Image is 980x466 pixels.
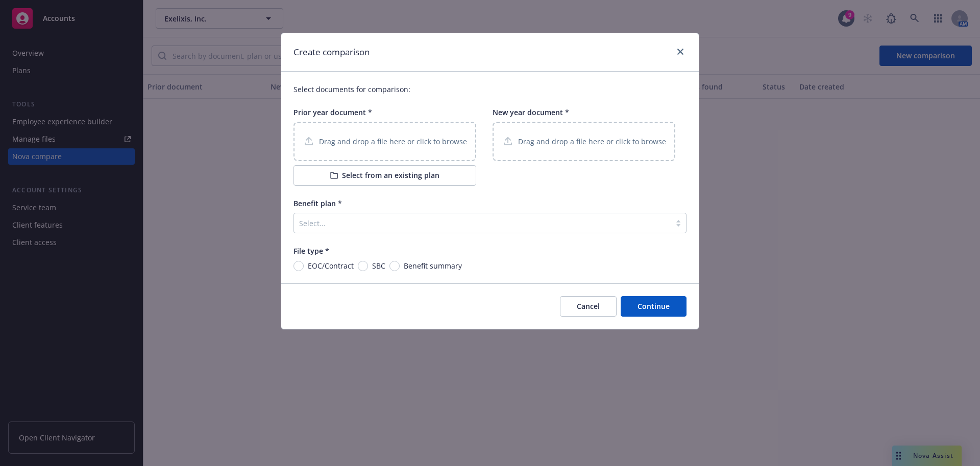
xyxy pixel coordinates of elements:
[560,296,617,317] button: Cancel
[674,46,687,58] a: close
[319,136,467,147] p: Drag and drop a file here or click to browse
[293,165,476,186] button: Select from an existing plan
[389,261,400,271] input: Benefit summary
[293,198,342,208] span: Benefit plan *
[493,107,569,117] span: New year document *
[308,260,354,271] span: EOC/Contract
[621,296,687,317] button: Continue
[372,260,385,271] span: SBC
[358,261,368,271] input: SBC
[293,122,476,161] div: Drag and drop a file here or click to browse
[293,261,304,271] input: EOC/Contract
[518,136,666,147] p: Drag and drop a file here or click to browse
[293,84,687,95] p: Select documents for comparison:
[293,107,372,117] span: Prior year document *
[493,122,675,161] div: Drag and drop a file here or click to browse
[293,246,329,256] span: File type *
[293,46,370,59] h1: Create comparison
[404,260,462,271] span: Benefit summary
